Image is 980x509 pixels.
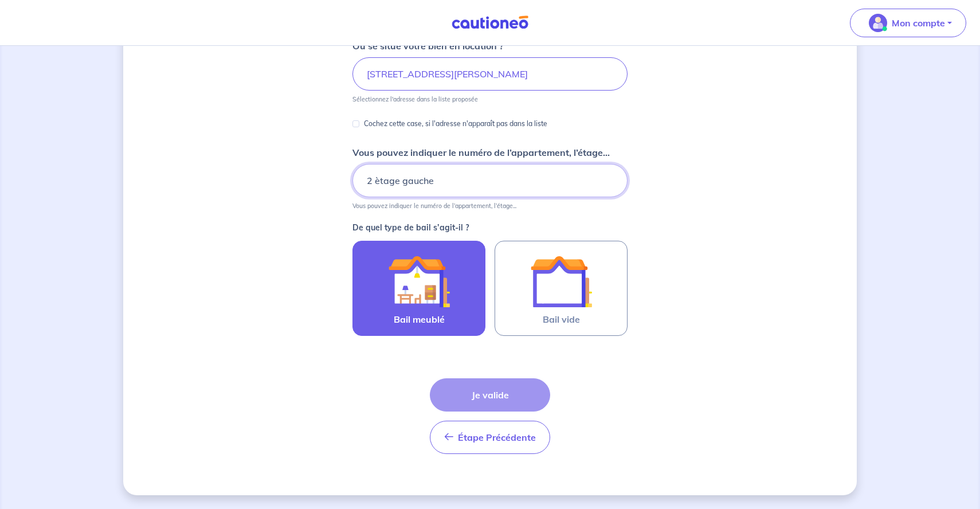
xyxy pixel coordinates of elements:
img: Cautioneo [447,15,533,30]
input: 2 rue de paris, 59000 lille [352,57,628,91]
button: illu_account_valid_menu.svgMon compte [850,9,966,37]
p: Mon compte [892,16,945,30]
img: illu_furnished_lease.svg [388,250,450,312]
p: Vous pouvez indiquer le numéro de l’appartement, l’étage... [352,146,610,159]
img: illu_account_valid_menu.svg [869,14,887,32]
img: illu_empty_lease.svg [530,250,592,312]
p: Où se situe votre bien en location ? [352,39,503,53]
span: Étape Précédente [458,432,536,443]
p: Cochez cette case, si l'adresse n'apparaît pas dans la liste [364,117,547,131]
input: Appartement 2 [352,164,628,197]
span: Bail vide [543,312,580,326]
span: Bail meublé [394,312,445,326]
p: Sélectionnez l'adresse dans la liste proposée [352,95,478,103]
p: De quel type de bail s’agit-il ? [352,224,628,232]
button: Étape Précédente [430,421,550,454]
p: Vous pouvez indiquer le numéro de l’appartement, l’étage... [352,202,516,210]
